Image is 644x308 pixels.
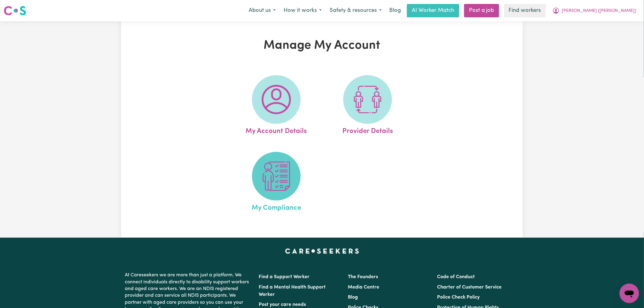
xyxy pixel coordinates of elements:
[348,275,378,279] a: The Founders
[192,38,452,53] h1: Manage My Account
[504,4,546,17] a: Find workers
[252,201,301,213] span: My Compliance
[245,4,280,17] button: About us
[348,285,379,290] a: Media Centre
[233,75,320,137] a: My Account Details
[437,275,475,279] a: Code of Conduct
[342,124,393,137] span: Provider Details
[348,295,358,300] a: Blog
[259,302,306,307] a: Post your care needs
[620,284,639,303] iframe: Button to launch messaging window
[562,8,636,14] span: [PERSON_NAME] ([PERSON_NAME])
[386,4,404,17] a: Blog
[324,75,411,137] a: Provider Details
[4,5,26,16] img: Careseekers logo
[4,4,26,18] a: Careseekers logo
[548,4,640,17] button: My Account
[437,295,480,300] a: Police Check Policy
[326,4,386,17] button: Safety & resources
[259,275,310,279] a: Find a Support Worker
[407,4,459,17] a: AI Worker Match
[464,4,499,17] a: Post a job
[285,249,359,254] a: Careseekers home page
[246,124,307,137] span: My Account Details
[437,285,502,290] a: Charter of Customer Service
[280,4,326,17] button: How it works
[233,152,320,213] a: My Compliance
[259,285,326,297] a: Find a Mental Health Support Worker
